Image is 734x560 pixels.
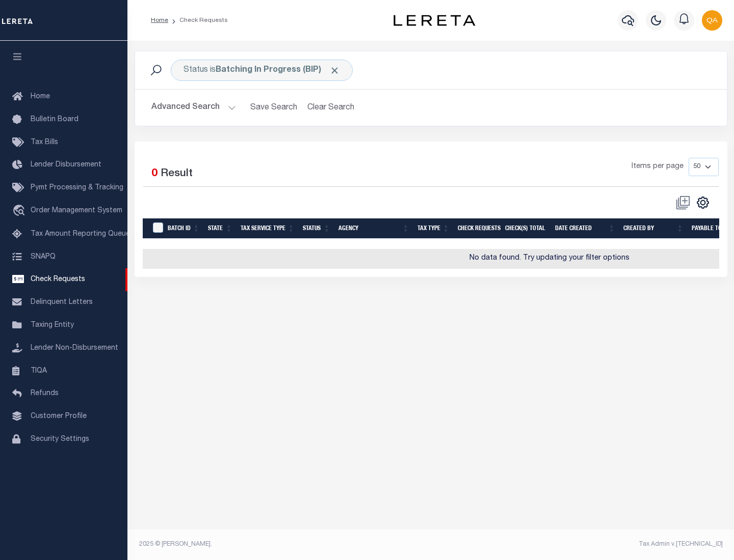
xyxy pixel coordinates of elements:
span: Taxing Entity [31,322,74,329]
span: SNAPQ [31,253,56,260]
span: Home [31,93,50,100]
th: Batch Id: activate to sort column ascending [164,218,204,239]
div: 2025 © [PERSON_NAME]. [132,540,431,549]
a: Home [151,17,168,23]
span: TIQA [31,367,47,374]
button: Clear Search [303,98,359,118]
span: Order Management System [31,207,122,214]
img: svg+xml;base64,PHN2ZyB4bWxucz0iaHR0cDovL3d3dy53My5vcmcvMjAwMC9zdmciIHBvaW50ZXItZXZlbnRzPSJub25lIi... [702,10,722,31]
div: Tax Admin v.[TECHNICAL_ID] [438,540,723,549]
span: 0 [151,169,158,179]
img: logo-dark.svg [394,15,475,26]
th: Agency: activate to sort column ascending [334,218,413,239]
span: Security Settings [31,436,89,443]
li: Check Requests [168,16,228,25]
b: Batching In Progress (BIP) [216,66,340,74]
button: Advanced Search [151,98,236,118]
span: Items per page [632,161,684,173]
th: Tax Type: activate to sort column ascending [413,218,454,239]
button: Save Search [244,98,303,118]
span: Check Requests [31,276,85,283]
span: Bulletin Board [31,116,78,123]
th: Created By: activate to sort column ascending [619,218,688,239]
span: Customer Profile [31,413,87,420]
i: travel_explore [12,205,29,218]
th: Date Created: activate to sort column ascending [551,218,619,239]
span: Click to Remove [329,65,340,76]
th: State: activate to sort column ascending [204,218,237,239]
th: Tax Service Type: activate to sort column ascending [237,218,299,239]
span: Tax Bills [31,139,58,146]
th: Status: activate to sort column ascending [299,218,334,239]
span: Tax Amount Reporting Queue [31,231,130,238]
span: Pymt Processing & Tracking [31,184,123,191]
span: Lender Non-Disbursement [31,345,118,352]
span: Delinquent Letters [31,299,93,306]
div: Status is [171,60,353,81]
span: Refunds [31,390,59,397]
th: Check Requests [454,218,501,239]
th: Check(s) Total [501,218,551,239]
span: Lender Disbursement [31,161,101,169]
label: Result [161,166,193,182]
